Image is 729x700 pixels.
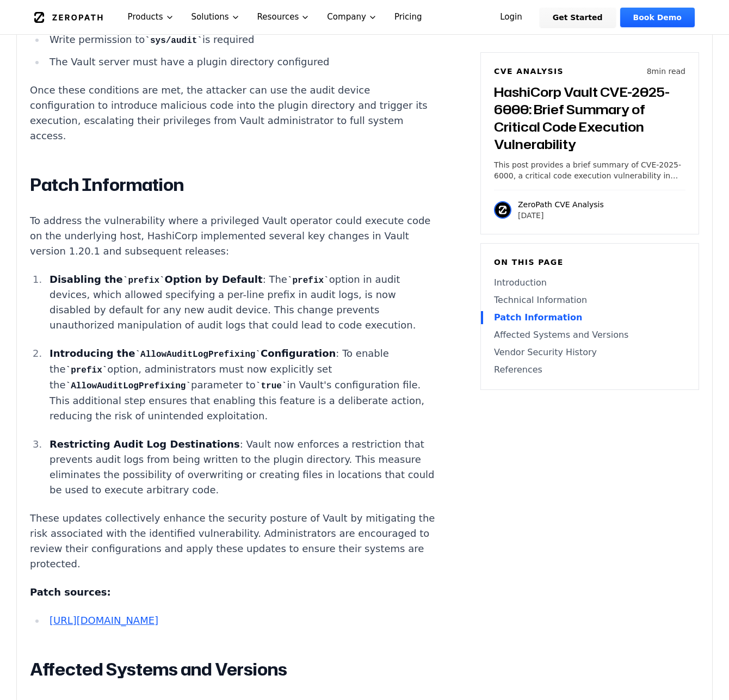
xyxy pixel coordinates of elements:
[50,346,435,424] p: : To enable the option, administrators must now explicitly set the parameter to in Vault's config...
[30,213,435,259] p: To address the vulnerability where a privileged Vault operator could execute code on the underlyi...
[50,615,158,626] a: [URL][DOMAIN_NAME]
[50,437,435,498] p: : Vault now enforces a restriction that prevents audit logs from being written to the plugin dire...
[494,363,685,376] a: References
[135,350,260,360] code: AllowAuditLogPrefixing
[50,438,240,450] strong: Restricting Audit Log Destinations
[518,199,604,210] p: ZeroPath CVE Analysis
[145,36,202,46] code: sys/audit
[50,348,336,359] strong: Introducing the Configuration
[518,210,604,221] p: [DATE]
[256,381,287,391] code: true
[50,274,263,285] strong: Disabling the Option by Default
[494,329,685,342] a: Affected Systems and Versions
[50,272,435,333] p: : The option in audit devices, which allowed specifying a per-line prefix in audit logs, is now d...
[45,54,435,70] li: The Vault server must have a plugin directory configured
[494,311,685,324] a: Patch Information
[494,66,564,77] h6: CVE Analysis
[30,511,435,572] p: These updates collectively enhance the security posture of Vault by mitigating the risk associate...
[494,346,685,359] a: Vendor Security History
[494,276,685,289] a: Introduction
[487,8,535,27] a: Login
[540,8,616,27] a: Get Started
[66,381,191,391] code: AllowAuditLogPrefixing
[494,201,511,219] img: ZeroPath CVE Analysis
[30,659,435,680] h2: Affected Systems and Versions
[45,32,435,48] li: Write permission to is required
[30,586,111,598] strong: Patch sources:
[494,159,685,181] p: This post provides a brief summary of CVE-2025-6000, a critical code execution vulnerability in H...
[287,276,329,286] code: prefix
[30,83,435,144] p: Once these conditions are met, the attacker can use the audit device configuration to introduce m...
[494,294,685,307] a: Technical Information
[647,66,685,77] p: 8 min read
[123,276,165,286] code: prefix
[494,83,685,153] h3: HashiCorp Vault CVE-2025-6000: Brief Summary of Critical Code Execution Vulnerability
[494,257,685,268] h6: On this page
[620,8,695,27] a: Book Demo
[30,174,435,196] h2: Patch Information
[66,366,108,375] code: prefix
